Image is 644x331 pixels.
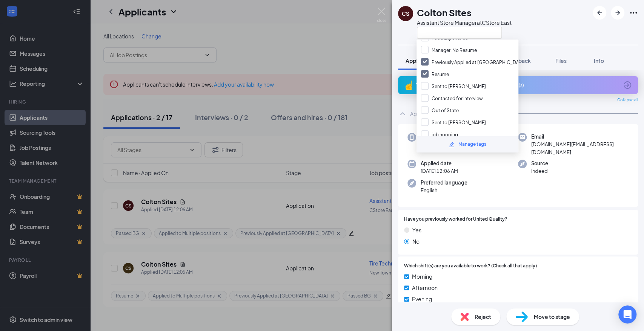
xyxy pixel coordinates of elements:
[412,226,421,234] span: Yes
[404,262,537,270] span: Which shift(s) are you available to work? (Check all that apply)
[629,8,638,17] svg: Ellipses
[417,19,512,26] div: Assistant Store Manager at CStore East
[412,284,438,292] span: Afternoon
[421,160,458,167] span: Applied date
[595,8,604,17] svg: ArrowLeftNew
[404,216,507,223] span: Have you previously worked for United Quality?
[402,10,409,17] div: CS
[412,295,432,303] span: Evening
[534,313,570,321] span: Move to stage
[594,57,604,64] span: Info
[421,186,467,194] span: English
[475,313,491,321] span: Reject
[406,57,434,64] span: Application
[421,167,458,175] span: [DATE] 12:06 AM
[410,110,438,117] div: Application
[617,97,638,103] span: Collapse all
[449,142,455,148] svg: Pencil
[458,141,486,148] div: Manage tags
[412,237,420,246] span: No
[412,272,432,281] span: Morning
[531,140,629,156] span: [DOMAIN_NAME][EMAIL_ADDRESS][DOMAIN_NAME]
[531,167,548,175] span: Indeed
[531,133,629,140] span: Email
[613,8,622,17] svg: ArrowRight
[398,109,407,118] svg: ChevronUp
[417,6,471,19] h1: Colton Sites
[623,81,632,90] svg: ArrowCircle
[531,160,548,167] span: Source
[421,179,467,186] span: Preferred language
[611,6,624,20] button: ArrowRight
[593,6,606,20] button: ArrowLeftNew
[618,305,636,323] div: Open Intercom Messenger
[555,57,567,64] span: Files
